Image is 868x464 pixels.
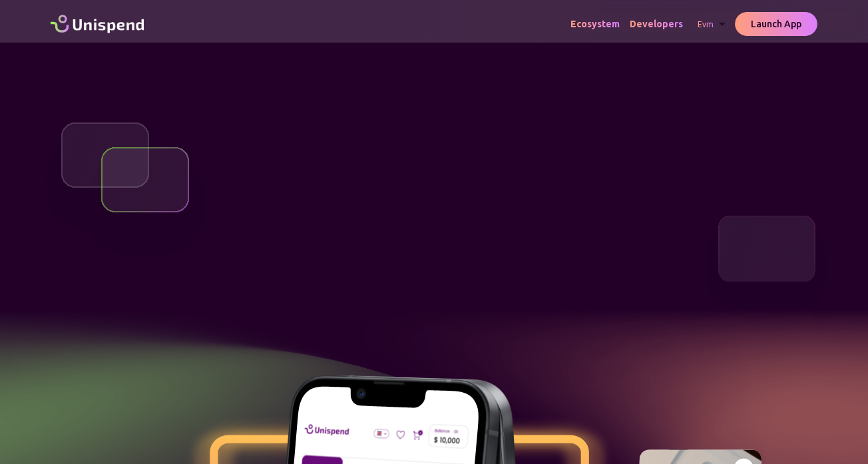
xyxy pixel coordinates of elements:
[698,20,714,29] span: evm
[35,122,216,266] img: glass cards for hero
[570,19,620,29] span: Ecosystem
[700,216,833,318] img: glass cards for hero 2
[694,16,735,33] div: evm
[630,19,683,29] span: Developers
[735,12,817,37] button: Launch App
